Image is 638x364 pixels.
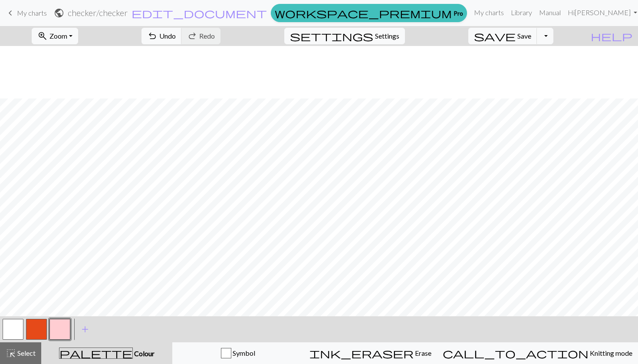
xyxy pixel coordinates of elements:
[80,323,90,335] span: add
[41,342,172,364] button: Colour
[304,342,437,364] button: Erase
[275,7,452,19] span: workspace_premium
[37,30,48,42] span: zoom_in
[517,32,531,40] span: Save
[507,4,536,21] a: Library
[5,7,16,19] span: keyboard_arrow_left
[591,30,632,42] span: help
[5,6,47,20] a: My charts
[437,342,638,364] button: Knitting mode
[470,4,507,21] a: My charts
[375,31,399,41] span: Settings
[443,347,589,359] span: call_to_action
[309,347,414,359] span: ink_eraser
[589,349,632,357] span: Knitting mode
[290,31,373,41] i: Settings
[59,347,132,359] span: palette
[141,28,182,44] button: Undo
[271,4,467,22] a: Pro
[284,28,405,44] button: SettingsSettings
[468,28,537,44] button: Save
[133,349,155,357] span: Colour
[49,32,67,40] span: Zoom
[32,28,78,44] button: Zoom
[132,7,267,19] span: edit_document
[16,349,36,357] span: Select
[6,347,16,359] span: highlight_alt
[172,342,304,364] button: Symbol
[68,8,128,18] h2: checker / checker
[54,7,64,19] span: public
[474,30,516,42] span: save
[536,4,564,21] a: Manual
[290,30,373,42] span: settings
[147,30,158,42] span: undo
[414,349,431,357] span: Erase
[231,349,255,357] span: Symbol
[159,32,176,40] span: Undo
[17,9,47,17] span: My charts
